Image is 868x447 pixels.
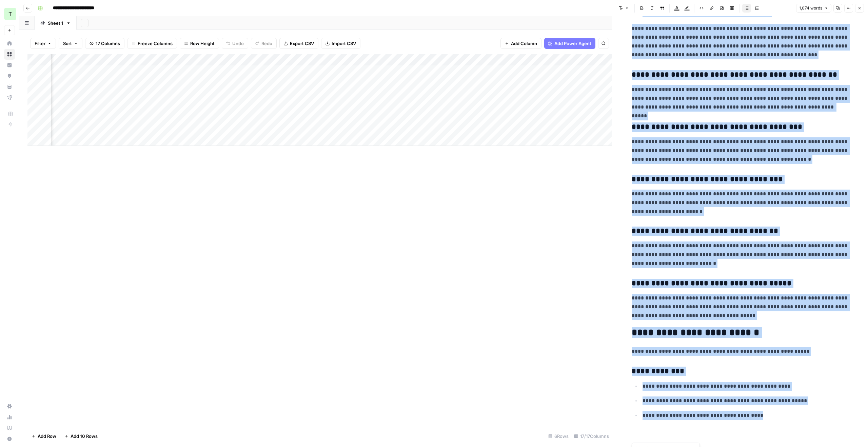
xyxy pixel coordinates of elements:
[279,38,318,49] button: Export CSV
[4,412,15,423] a: Usage
[4,38,15,49] a: Home
[48,20,63,26] div: Sheet 1
[232,40,244,47] span: Undo
[261,40,272,47] span: Redo
[4,71,15,81] a: Opportunities
[127,38,177,49] button: Freeze Columns
[796,4,831,13] button: 1,074 words
[35,40,45,47] span: Filter
[554,40,591,47] span: Add Power Agent
[96,40,120,47] span: 17 Columns
[27,431,60,442] button: Add Row
[4,49,15,60] a: Browse
[321,38,360,49] button: Import CSV
[38,433,56,440] span: Add Row
[8,10,12,18] span: T
[59,38,82,49] button: Sort
[4,401,15,412] a: Settings
[546,431,571,442] div: 6 Rows
[138,40,173,47] span: Freeze Columns
[500,38,541,49] button: Add Column
[30,38,56,49] button: Filter
[332,40,356,47] span: Import CSV
[180,38,219,49] button: Row Height
[71,433,98,440] span: Add 10 Rows
[63,40,72,47] span: Sort
[4,81,15,92] a: Your Data
[60,431,102,442] button: Add 10 Rows
[799,5,822,11] span: 1,074 words
[85,38,124,49] button: 17 Columns
[35,16,77,30] a: Sheet 1
[544,38,595,49] button: Add Power Agent
[571,431,612,442] div: 17/17 Columns
[4,5,15,22] button: Workspace: Teladoc
[4,433,15,444] button: Help + Support
[511,40,537,47] span: Add Column
[290,40,314,47] span: Export CSV
[190,40,215,47] span: Row Height
[4,423,15,433] a: Learning Hub
[222,38,248,49] button: Undo
[4,92,15,103] a: Flightpath
[251,38,277,49] button: Redo
[4,60,15,71] a: Insights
